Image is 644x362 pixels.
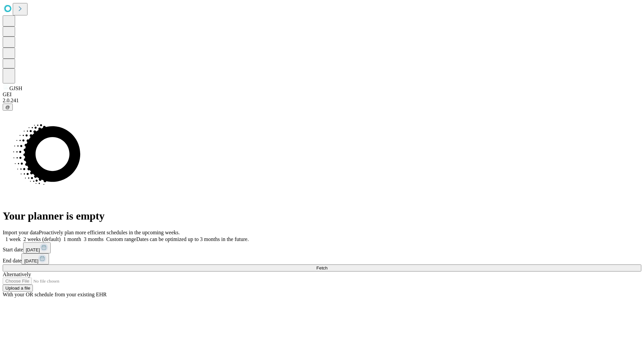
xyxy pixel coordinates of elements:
button: @ [3,104,13,111]
span: GJSH [9,85,22,91]
span: 2 weeks (default) [23,236,61,242]
span: 3 months [84,236,104,242]
span: Import your data [3,230,39,235]
button: Fetch [3,264,641,271]
span: Custom range [106,236,136,242]
button: [DATE] [23,242,51,253]
span: 1 month [63,236,81,242]
span: Alternatively [3,271,31,277]
div: Start date [3,242,641,253]
span: With your OR schedule from your existing EHR [3,292,107,297]
span: Dates can be optimized up to 3 months in the future. [136,236,249,242]
span: [DATE] [26,247,40,252]
div: End date [3,253,641,264]
span: Fetch [316,265,327,270]
span: @ [5,105,10,110]
button: Upload a file [3,285,33,292]
button: [DATE] [21,253,49,264]
span: [DATE] [24,258,38,263]
div: GEI [3,92,641,98]
span: 1 week [5,236,21,242]
span: Proactively plan more efficient schedules in the upcoming weeks. [39,230,180,235]
h1: Your planner is empty [3,210,641,222]
div: 2.0.241 [3,98,641,104]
